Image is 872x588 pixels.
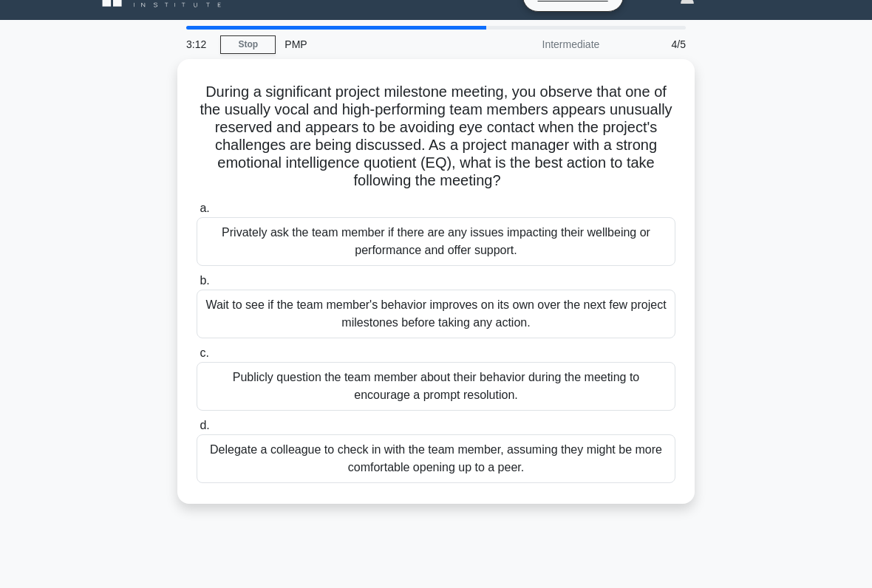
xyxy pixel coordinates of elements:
[200,274,209,287] span: b.
[200,346,208,359] span: c.
[197,217,675,266] div: Privately ask the team member if there are any issues impacting their wellbeing or performance an...
[177,30,220,59] div: 3:12
[197,362,675,411] div: Publicly question the team member about their behavior during the meeting to encourage a prompt r...
[276,30,479,59] div: PMP
[200,419,209,431] span: d.
[608,30,695,59] div: 4/5
[200,202,209,214] span: a.
[197,434,675,483] div: Delegate a colleague to check in with the team member, assuming they might be more comfortable op...
[195,83,677,191] h5: During a significant project milestone meeting, you observe that one of the usually vocal and hig...
[220,35,276,54] a: Stop
[479,30,608,59] div: Intermediate
[197,290,675,338] div: Wait to see if the team member's behavior improves on its own over the next few project milestone...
